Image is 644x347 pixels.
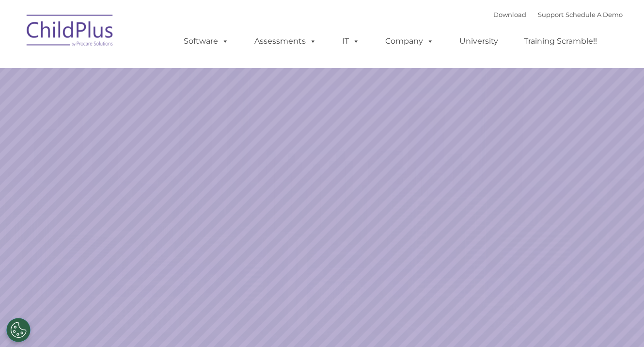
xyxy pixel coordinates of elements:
a: Company [376,32,443,51]
a: Software [174,32,238,51]
a: Schedule A Demo [565,11,623,18]
img: ChildPlus by Procare Solutions [22,8,119,56]
a: IT [332,32,369,51]
a: Support [538,11,564,18]
a: Download [493,11,526,18]
a: Training Scramble!! [514,32,607,51]
font: | [493,11,623,18]
a: Assessments [245,32,326,51]
a: Learn More [438,192,546,221]
button: Cookies Settings [6,318,31,342]
a: University [450,32,508,51]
